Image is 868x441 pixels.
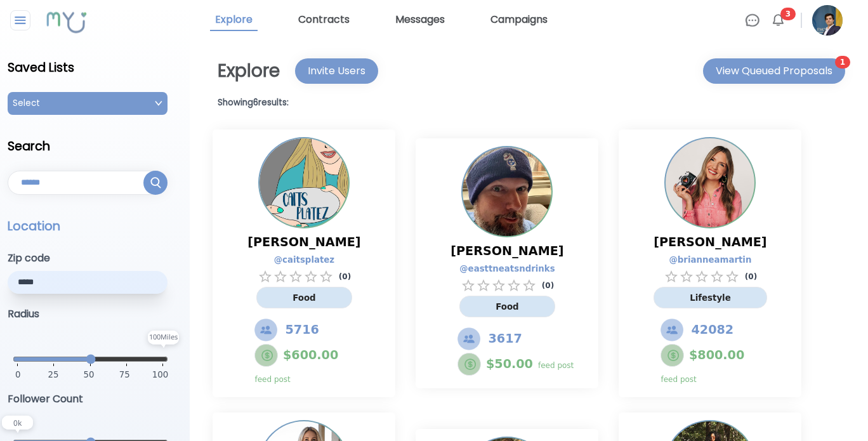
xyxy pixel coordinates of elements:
img: Profile [260,138,348,227]
span: Food [293,293,315,303]
div: View Queued Proposals [716,63,832,79]
img: Open [155,100,162,107]
span: 3 [780,8,796,20]
a: @ brianneamartin [669,254,739,267]
span: 5716 [285,321,319,339]
span: $ 50.00 [486,355,533,373]
img: Chat [745,13,760,28]
span: [PERSON_NAME] [450,242,563,260]
img: Followers [254,319,277,341]
span: [PERSON_NAME] [247,234,360,251]
p: Location [8,218,182,235]
span: $ 800.00 [689,346,744,364]
img: Followers [661,319,683,341]
span: [PERSON_NAME] [654,234,766,251]
img: Close sidebar [13,13,29,28]
p: feed post [661,374,696,385]
img: Feed Post [666,349,679,362]
button: Invite Users [295,58,378,84]
text: 100 Miles [149,332,178,341]
span: 75 [119,369,130,386]
span: 100 [152,369,168,386]
span: $ 600.00 [283,346,338,364]
a: @ easttneatsndrinks [459,263,542,275]
p: ( 0 ) [745,272,757,282]
p: feed post [254,374,290,385]
h2: Saved Lists [8,59,182,77]
span: 0 [15,369,20,381]
span: Lifestyle [690,293,731,303]
h3: Zip code [8,251,182,266]
h1: Explore [218,58,280,84]
h1: Showing 6 results: [218,96,850,109]
p: feed post [538,360,574,371]
span: Food [496,302,518,312]
img: Followers [457,327,480,350]
button: SelectOpen [8,92,182,115]
img: Profile [463,147,551,236]
p: ( 0 ) [542,280,554,291]
img: Bell [770,13,786,28]
span: 1 [835,56,850,69]
span: 50 [84,369,95,386]
text: 0 k [13,418,22,428]
button: View Queued Proposals [703,58,845,84]
span: 25 [48,369,59,386]
img: Profile [812,5,843,36]
div: Invite Users [308,63,365,79]
a: Campaigns [485,10,553,31]
h3: Follower Count [8,392,182,407]
a: @ caitsplatez [274,254,322,267]
span: 3617 [488,330,522,348]
p: ( 0 ) [339,272,351,282]
a: Explore [210,10,258,31]
img: Profile [666,138,754,227]
h3: Radius [8,306,182,322]
p: Select [13,97,40,110]
a: Contracts [293,10,355,31]
a: Messages [390,10,450,31]
img: Feed Post [463,358,476,371]
img: Feed Post [260,349,273,362]
span: 42082 [691,321,733,339]
h2: Search [8,138,182,155]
